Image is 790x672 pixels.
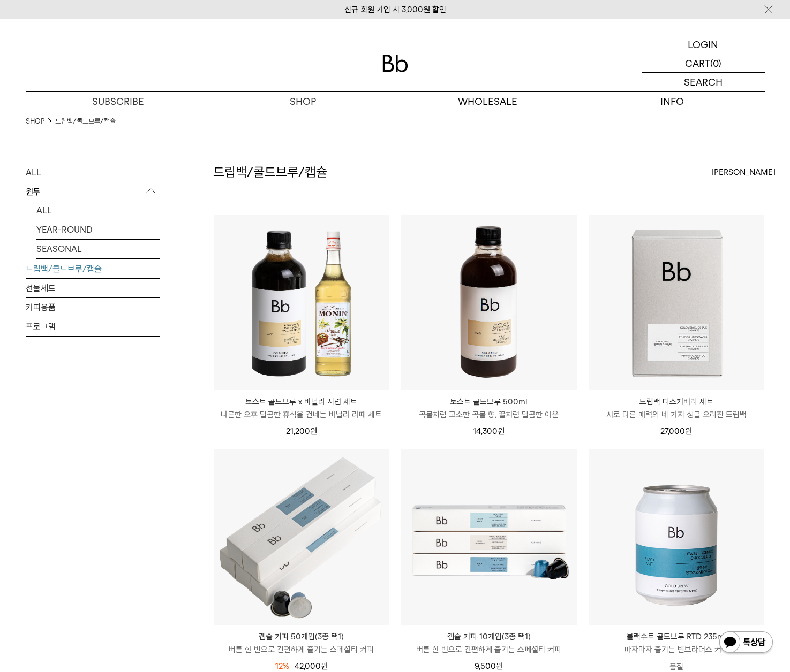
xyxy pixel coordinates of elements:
[382,55,408,72] img: 로고
[688,35,718,54] p: LOGIN
[589,395,764,408] p: 드립백 디스커버리 세트
[36,240,160,258] a: SEASONAL
[26,92,210,111] a: SUBSCRIBE
[589,630,764,643] p: 블랙수트 콜드브루 RTD 235ml
[214,395,389,408] p: 토스트 콜드브루 x 바닐라 시럽 세트
[26,182,160,202] p: 원두
[496,661,503,671] span: 원
[344,5,446,14] a: 신규 회원 가입 시 3,000원 할인
[26,317,160,336] a: 프로그램
[589,215,764,390] img: 드립백 디스커버리 세트
[214,643,389,656] p: 버튼 한 번으로 간편하게 즐기는 스페셜티 커피
[473,426,505,436] span: 14,300
[685,426,692,436] span: 원
[711,166,776,179] span: [PERSON_NAME]
[214,215,389,390] img: 토스트 콜드브루 x 바닐라 시럽 세트
[589,395,764,421] a: 드립백 디스커버리 세트 서로 다른 매력의 네 가지 싱글 오리진 드립백
[710,54,721,72] p: (0)
[36,220,160,239] a: YEAR-ROUND
[401,395,577,421] a: 토스트 콜드브루 500ml 곡물처럼 고소한 곡물 향, 꿀처럼 달콤한 여운
[286,426,317,436] span: 21,200
[214,630,389,656] a: 캡슐 커피 50개입(3종 택1) 버튼 한 번으로 간편하게 즐기는 스페셜티 커피
[26,298,160,317] a: 커피용품
[214,630,389,643] p: 캡슐 커피 50개입(3종 택1)
[210,92,395,111] a: SHOP
[660,426,692,436] span: 27,000
[401,395,577,408] p: 토스트 콜드브루 500ml
[684,73,723,91] p: SEARCH
[401,630,577,656] a: 캡슐 커피 10개입(3종 택1) 버튼 한 번으로 간편하게 즐기는 스페셜티 커피
[589,630,764,656] a: 블랙수트 콜드브루 RTD 235ml 따자마자 즐기는 빈브라더스 커피
[214,408,389,421] p: 나른한 오후 달콤한 휴식을 건네는 바닐라 라떼 세트
[214,395,389,421] a: 토스트 콜드브루 x 바닐라 시럽 세트 나른한 오후 달콤한 휴식을 건네는 바닐라 라떼 세트
[395,92,580,111] p: WHOLESALE
[685,54,710,72] p: CART
[589,643,764,656] p: 따자마자 즐기는 빈브라더스 커피
[589,408,764,421] p: 서로 다른 매력의 네 가지 싱글 오리진 드립백
[295,661,328,671] span: 42,000
[26,279,160,297] a: 선물세트
[55,116,116,127] a: 드립백/콜드브루/캡슐
[310,426,317,436] span: 원
[498,426,505,436] span: 원
[214,449,389,625] img: 캡슐 커피 50개입(3종 택1)
[589,449,764,625] img: 블랙수트 콜드브루 RTD 235ml
[401,643,577,656] p: 버튼 한 번으로 간편하게 즐기는 스페셜티 커피
[213,163,327,181] h2: 드립백/콜드브루/캡슐
[580,92,765,111] p: INFO
[26,259,160,278] a: 드립백/콜드브루/캡슐
[642,35,765,54] a: LOGIN
[475,661,503,671] span: 9,500
[401,449,577,625] img: 캡슐 커피 10개입(3종 택1)
[718,630,774,656] img: 카카오톡 채널 1:1 채팅 버튼
[401,408,577,421] p: 곡물처럼 고소한 곡물 향, 꿀처럼 달콤한 여운
[401,630,577,643] p: 캡슐 커피 10개입(3종 택1)
[36,201,160,220] a: ALL
[26,163,160,182] a: ALL
[321,661,328,671] span: 원
[26,116,44,127] a: SHOP
[401,215,577,390] img: 토스트 콜드브루 500ml
[642,54,765,73] a: CART (0)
